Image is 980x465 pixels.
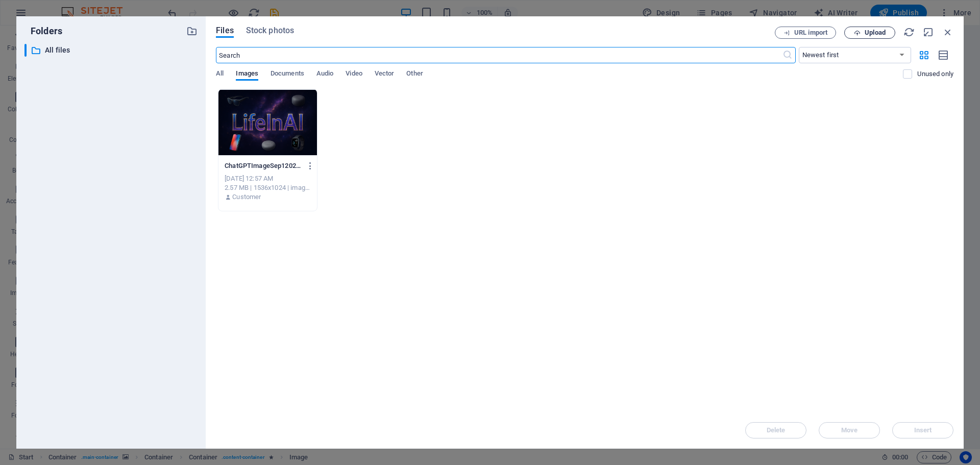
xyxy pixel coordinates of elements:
[794,30,827,36] span: URL import
[903,27,915,38] i: Reload
[225,161,301,170] p: ChatGPTImageSep1202503_56_03PM-eoUctrud-Bpx5upH4yx7YQ.png
[232,192,261,202] p: Customer
[24,25,62,38] p: Folders
[375,67,395,82] span: Vector
[225,183,311,192] div: 2.57 MB | 1536x1024 | image/png
[346,67,362,82] span: Video
[917,69,953,79] p: Displays only files that are not in use on the website. Files added during this session can still...
[844,27,895,39] button: Upload
[865,30,886,36] span: Upload
[246,25,294,37] span: Stock photos
[775,27,836,39] button: URL import
[271,67,304,82] span: Documents
[406,67,423,82] span: Other
[225,174,311,183] div: [DATE] 12:57 AM
[216,47,782,63] input: Search
[236,67,258,82] span: Images
[316,67,333,82] span: Audio
[186,26,198,37] i: Create new folder
[24,44,27,57] div: ​
[923,27,934,38] i: Minimize
[45,44,179,56] p: All files
[216,67,224,82] span: All
[216,25,234,37] span: Files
